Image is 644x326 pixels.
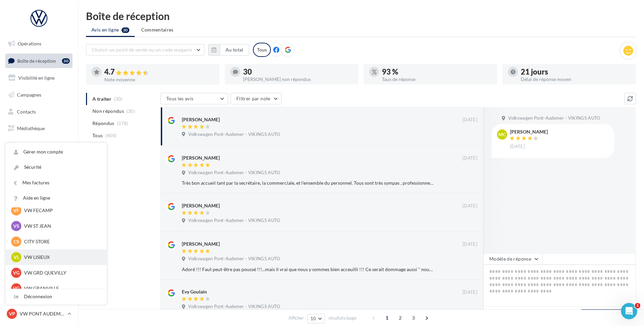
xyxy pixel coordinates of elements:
[4,138,74,152] a: Calendrier
[20,310,65,317] p: VW PONT AUDEMER
[6,190,107,206] a: Aide en ligne
[92,132,103,139] span: Tous
[86,11,636,21] div: Boîte de réception
[24,254,99,261] p: VW LISIEUX
[24,223,99,229] p: VW ST JEAN
[182,288,207,295] div: Evy Goulain
[13,285,20,292] span: VG
[18,41,41,46] span: Opérations
[62,58,70,64] div: 30
[105,133,117,138] span: (408)
[231,93,282,104] button: Filtrer par note
[395,312,406,323] span: 2
[17,108,36,114] span: Contacts
[288,315,304,321] span: Afficher
[382,68,492,76] div: 93 %
[160,93,228,104] button: Tous les avis
[253,43,271,57] div: Tous
[188,256,280,262] span: Volkswagen Pont-Audemer - VIKINGS AUTO
[463,117,477,123] span: [DATE]
[6,144,107,160] a: Gérer mon compte
[4,71,74,85] a: Visibilité en ligne
[521,77,630,82] div: Délai de réponse moyen
[4,37,74,51] a: Opérations
[243,77,353,82] div: [PERSON_NAME] non répondus
[17,125,45,131] span: Médiathèque
[243,68,353,76] div: 30
[4,121,74,136] a: Médiathèque
[182,202,220,209] div: [PERSON_NAME]
[182,180,433,186] div: Très bon accueil tant par la secrétaire, la commerciale, et l'ensemble du personnel. Tous sont tr...
[463,203,477,209] span: [DATE]
[310,316,316,321] span: 10
[4,155,74,175] a: PLV et print personnalisable
[6,289,107,304] div: Déconnexion
[17,58,56,63] span: Boîte de réception
[621,303,637,319] iframe: Intercom live chat
[463,289,477,296] span: [DATE]
[328,315,357,321] span: résultats/page
[4,88,74,102] a: Campagnes
[6,175,107,190] a: Mes factures
[24,285,99,292] p: VW GRANVILLE
[182,155,220,161] div: [PERSON_NAME]
[463,241,477,247] span: [DATE]
[188,218,280,224] span: Volkswagen Pont-Audemer - VIKINGS AUTO
[17,92,41,98] span: Campagnes
[4,105,74,119] a: Contacts
[188,304,280,310] span: Volkswagen Pont-Audemer - VIKINGS AUTO
[104,68,214,76] div: 4.7
[141,26,174,33] span: Commentaires
[220,44,249,56] button: Au total
[4,178,74,198] a: Campagnes DataOnDemand
[24,269,99,276] p: VW GRD QUEVILLY
[408,312,419,323] span: 3
[24,207,99,214] p: VW FECAMP
[635,303,640,308] span: 1
[14,238,19,245] span: CS
[13,223,19,229] span: VS
[182,241,220,247] div: [PERSON_NAME]
[17,142,40,148] span: Calendrier
[92,47,192,53] span: Choisir un point de vente ou un code magasin
[92,108,124,115] span: Non répondus
[5,307,72,320] a: VP VW PONT AUDEMER
[382,312,392,323] span: 1
[86,44,205,56] button: Choisir un point de vente ou un code magasin
[24,238,99,245] p: CITY STORE
[166,96,194,101] span: Tous les avis
[6,160,107,175] a: Sécurité
[117,121,128,126] span: (378)
[104,77,214,82] div: Note moyenne
[484,253,542,265] button: Modèle de réponse
[510,144,525,150] span: [DATE]
[510,129,548,134] div: [PERSON_NAME]
[521,68,630,76] div: 21 jours
[498,131,506,138] span: MC
[307,314,325,323] button: 10
[92,120,114,127] span: Répondus
[382,77,492,82] div: Taux de réponse
[188,170,280,176] span: Volkswagen Pont-Audemer - VIKINGS AUTO
[18,75,55,81] span: Visibilité en ligne
[127,108,135,114] span: (30)
[13,269,20,276] span: VG
[13,207,19,214] span: VF
[508,115,600,121] span: Volkswagen Pont-Audemer - VIKINGS AUTO
[208,44,249,56] button: Au total
[188,131,280,138] span: Volkswagen Pont-Audemer - VIKINGS AUTO
[463,155,477,161] span: [DATE]
[14,254,19,261] span: VL
[182,266,433,273] div: Adoré !!! Faut peut-être pas poussé !!!...mais il vrai que nous y sommes bien acceuilli !!! Ce se...
[182,116,220,123] div: [PERSON_NAME]
[4,54,74,68] a: Boîte de réception30
[9,310,15,317] span: VP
